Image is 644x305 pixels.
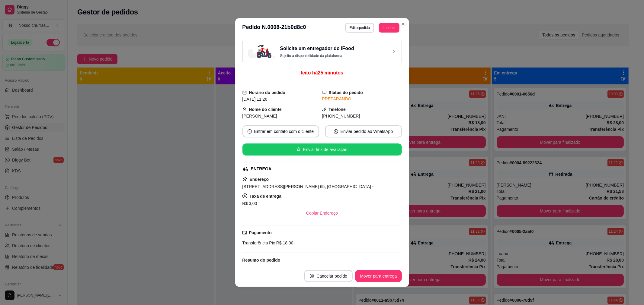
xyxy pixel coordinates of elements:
[280,53,354,58] p: Sujeito a disponibilidade da plataforma
[242,231,247,235] span: credit-card
[249,230,272,235] strong: Pagamento
[248,45,278,58] img: delivery-image
[250,194,282,199] strong: Taxa de entrega
[250,177,269,182] strong: Endereço
[242,23,306,33] h3: Pedido N. 0008-21b0d8c0
[322,107,326,112] span: phone
[322,114,360,118] span: [PHONE_NUMBER]
[242,201,257,206] span: R$ 3,00
[242,143,402,156] button: starEnviar link de avaliação
[249,90,286,95] strong: Horário do pedido
[325,125,402,137] button: whats-appEnviar pedido ao WhatsApp
[355,270,402,282] button: Mover para entrega
[251,166,271,172] div: ENTREGA
[242,125,319,137] button: whats-appEntrar em contato com o cliente
[310,274,314,278] span: close-circle
[322,96,402,102] div: PREPARANDO
[242,107,247,112] span: user
[398,19,408,29] button: Close
[242,241,275,245] span: Transferência Pix
[329,107,346,112] strong: Telefone
[379,23,399,33] button: Imprimir
[242,177,247,181] span: pushpin
[304,270,353,282] button: close-circleCancelar pedido
[248,129,252,134] span: whats-app
[296,147,301,152] span: star
[242,184,374,189] span: [STREET_ADDRESS][PERSON_NAME] 65, [GEOGRAPHIC_DATA] -
[242,114,277,118] span: [PERSON_NAME]
[301,70,343,75] span: feito há 25 minutos
[280,45,354,52] h3: Solicite um entregador do iFood
[242,97,268,102] span: [DATE] 11:26
[249,107,282,112] strong: Nome do cliente
[242,193,247,198] span: dollar
[242,258,280,263] strong: Resumo do pedido
[329,90,363,95] strong: Status do pedido
[242,90,247,95] span: calendar
[334,129,338,134] span: whats-app
[345,23,374,33] button: Editarpedido
[275,241,293,245] span: R$ 18,00
[301,207,343,219] button: Copiar Endereço
[322,90,326,95] span: desktop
